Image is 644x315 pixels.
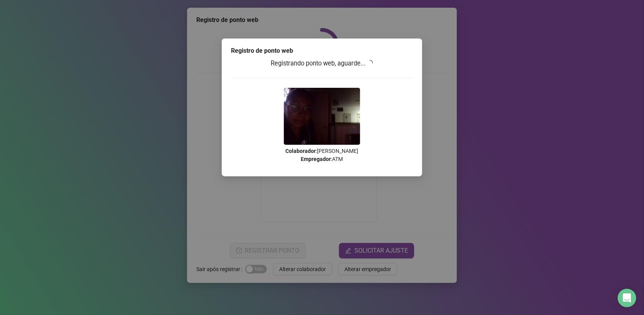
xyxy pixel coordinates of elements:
h3: Registrando ponto web, aguarde... [231,59,413,69]
span: loading [367,60,374,67]
strong: Empregador [301,156,331,162]
strong: Colaborador [286,148,316,154]
div: Open Intercom Messenger [618,289,636,307]
img: 2Q== [284,88,360,145]
div: Registro de ponto web [231,46,413,55]
p: : [PERSON_NAME] : ATM [231,147,413,163]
